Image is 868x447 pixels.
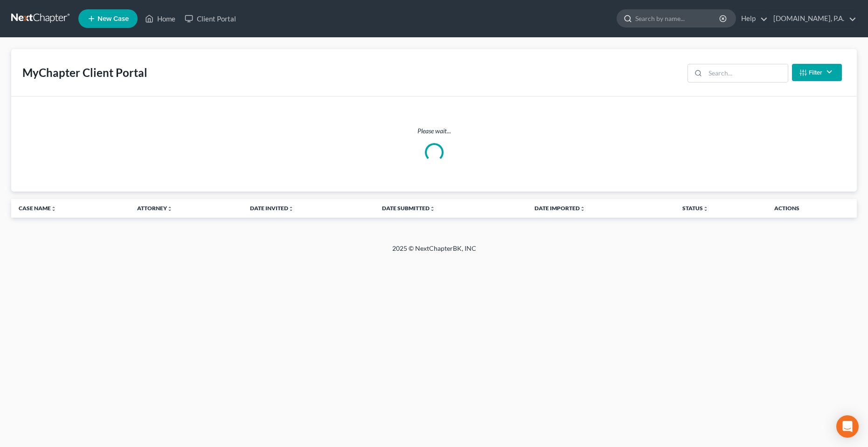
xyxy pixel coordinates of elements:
p: Please wait... [19,126,849,136]
div: MyChapter Client Portal [22,65,147,80]
a: Case Nameunfold_more [19,205,56,212]
i: unfold_more [51,206,56,212]
a: Home [140,10,180,27]
a: Date Invitedunfold_more [250,205,294,212]
a: [DOMAIN_NAME], P.A. [769,10,856,27]
div: 2025 © NextChapterBK, INC [168,244,700,261]
a: Client Portal [180,10,241,27]
i: unfold_more [580,206,585,212]
span: New Case [97,15,129,22]
i: unfold_more [703,206,708,212]
input: Search by name... [635,10,721,27]
th: Actions [767,199,857,218]
a: Statusunfold_more [682,205,708,212]
a: Help [736,10,768,27]
i: unfold_more [430,206,435,212]
a: Date Submittedunfold_more [382,205,435,212]
a: Date Importedunfold_more [535,205,585,212]
a: Attorneyunfold_more [137,205,173,212]
input: Search... [705,64,788,82]
button: Filter [792,64,842,81]
i: unfold_more [288,206,294,212]
div: Open Intercom Messenger [836,415,859,438]
i: unfold_more [167,206,173,212]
